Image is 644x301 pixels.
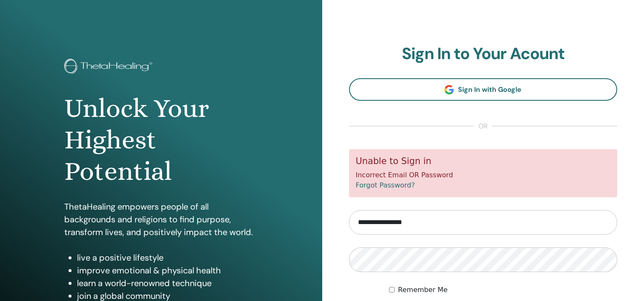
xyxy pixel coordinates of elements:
[64,200,258,239] p: ThetaHealing empowers people of all backgrounds and religions to find purpose, transform lives, a...
[458,85,521,94] span: Sign In with Google
[64,93,258,187] h1: Unlock Your Highest Potential
[349,149,618,197] div: Incorrect Email OR Password
[356,181,415,189] a: Forgot Password?
[77,264,258,277] li: improve emotional & physical health
[349,44,618,64] h2: Sign In to Your Acount
[389,285,617,295] div: Keep me authenticated indefinitely or until I manually logout
[77,277,258,290] li: learn a world-renowned technique
[356,156,611,167] h5: Unable to Sign in
[349,78,618,101] a: Sign In with Google
[398,285,448,295] label: Remember Me
[474,121,492,131] span: or
[77,251,258,264] li: live a positive lifestyle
